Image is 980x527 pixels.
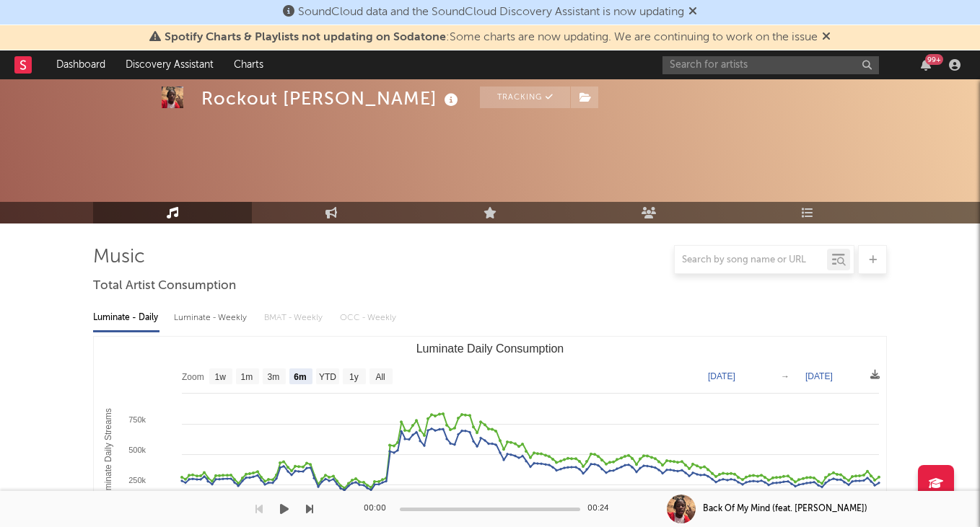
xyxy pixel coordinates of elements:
[349,372,359,382] text: 1y
[688,6,697,18] span: Dismiss
[703,502,867,515] div: Back Of My Mind (feat. [PERSON_NAME])
[215,372,227,382] text: 1w
[925,54,943,65] div: 99 +
[319,372,336,382] text: YTD
[103,408,113,500] text: Luminate Daily Streams
[416,342,564,355] text: Luminate Daily Consumption
[480,87,570,108] button: Tracking
[675,254,827,266] input: Search by song name or URL
[128,415,146,424] text: 750k
[822,32,831,43] span: Dismiss
[921,59,931,71] button: 99+
[201,87,462,110] div: Rockout [PERSON_NAME]
[294,372,306,382] text: 6m
[708,371,735,381] text: [DATE]
[224,50,274,79] a: Charts
[805,371,833,381] text: [DATE]
[165,32,446,43] span: Spotify Charts & Playlists not updating on Sodatone
[165,32,818,43] span: : Some charts are now updating. We are continuing to work on the issue
[128,476,146,484] text: 250k
[182,372,204,382] text: Zoom
[93,306,159,330] div: Luminate - Daily
[46,50,115,79] a: Dashboard
[268,372,280,382] text: 3m
[781,371,789,381] text: →
[662,56,879,74] input: Search for artists
[298,6,684,18] span: SoundCloud data and the SoundCloud Discovery Assistant is now updating
[587,500,616,518] div: 00:24
[93,278,236,295] span: Total Artist Consumption
[364,500,393,518] div: 00:00
[375,372,385,382] text: All
[241,372,253,382] text: 1m
[115,50,224,79] a: Discovery Assistant
[128,446,146,454] text: 500k
[174,306,250,330] div: Luminate - Weekly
